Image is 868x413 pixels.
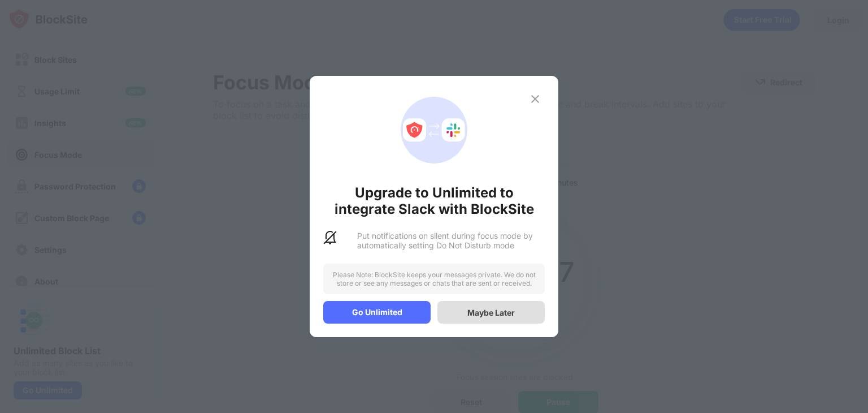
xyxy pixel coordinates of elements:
[323,301,431,324] div: Go Unlimited
[323,231,337,244] img: slack-dnd-notifications.svg
[323,264,545,294] div: Please Note: BlockSite keeps your messages private. We do not store or see any messages or chats ...
[323,184,545,217] div: Upgrade to Unlimited to integrate Slack with BlockSite
[528,92,542,106] img: x-button.svg
[467,308,515,317] div: Maybe Later
[357,231,545,250] div: Put notifications on silent during focus mode by automatically setting Do Not Disturb mode
[393,89,475,171] div: animation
